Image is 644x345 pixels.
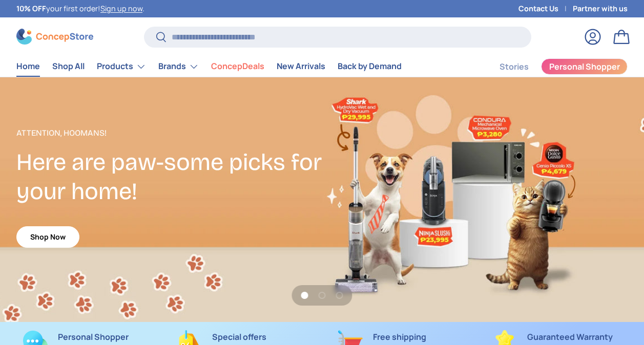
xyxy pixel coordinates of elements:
[475,56,628,77] nav: Secondary
[549,62,620,71] span: Personal Shopper
[338,56,402,76] a: Back by Demand
[16,3,144,14] p: your first order! .
[573,3,628,14] a: Partner with us
[211,56,264,76] a: ConcepDeals
[16,29,93,45] img: ConcepStore
[212,331,266,342] strong: Special offers
[16,56,402,77] nav: Primary
[500,57,529,77] a: Stories
[152,56,205,77] summary: Brands
[527,331,613,342] strong: Guaranteed Warranty
[16,226,79,248] a: Shop Now
[16,56,40,76] a: Home
[541,58,628,75] a: Personal Shopper
[373,331,426,342] strong: Free shipping
[91,56,152,77] summary: Products
[16,127,322,139] p: Attention, Hoomans!
[16,4,46,13] strong: 10% OFF
[58,331,129,342] strong: Personal Shopper
[97,56,146,77] a: Products
[277,56,325,76] a: New Arrivals
[100,4,142,13] a: Sign up now
[518,3,573,14] a: Contact Us
[16,147,322,206] h2: Here are paw-some picks for your home!
[52,56,85,76] a: Shop All
[158,56,199,77] a: Brands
